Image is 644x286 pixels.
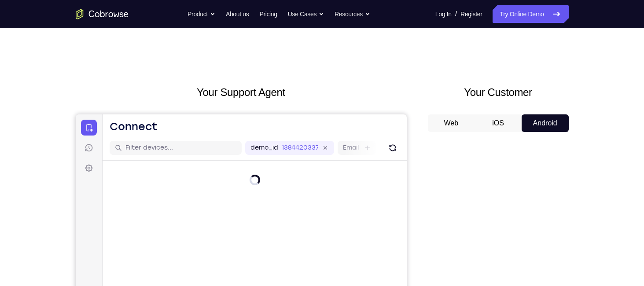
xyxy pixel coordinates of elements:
[475,114,522,132] button: iOS
[428,114,475,132] button: Web
[455,9,457,19] span: /
[435,5,452,23] a: Log In
[522,114,569,132] button: Android
[460,5,482,23] a: Register
[76,84,407,100] h2: Your Support Agent
[335,5,370,23] button: Resources
[76,9,129,19] a: Go to the home page
[259,5,277,23] a: Pricing
[428,84,569,100] h2: Your Customer
[188,5,215,23] button: Product
[493,5,568,23] a: Try Online Demo
[226,5,249,23] a: About us
[152,265,206,282] button: 6-digit code
[288,5,324,23] button: Use Cases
